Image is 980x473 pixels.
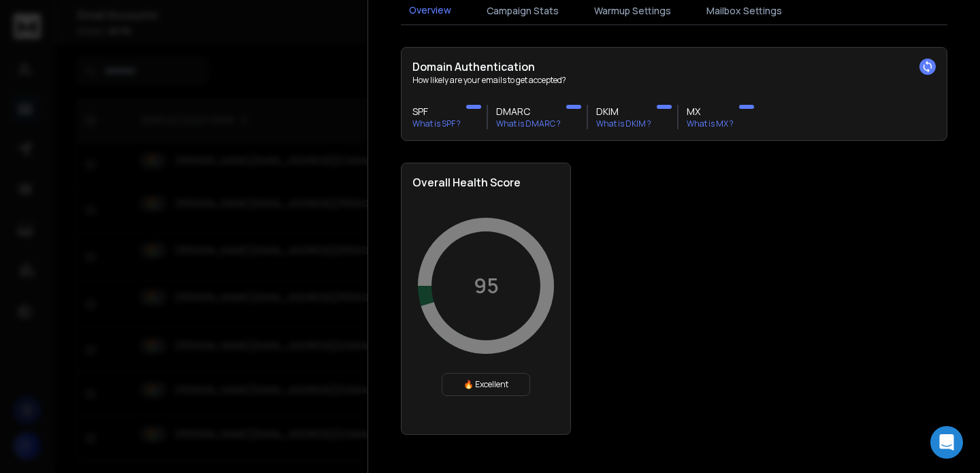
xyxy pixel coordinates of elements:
div: 🔥 Excellent [442,373,530,396]
h3: SPF [412,105,461,118]
p: How likely are your emails to get accepted? [412,75,936,86]
div: Open Intercom Messenger [930,426,963,459]
p: What is DKIM ? [596,118,651,129]
h3: DKIM [596,105,651,118]
h2: Overall Health Score [412,174,559,191]
p: What is SPF ? [412,118,461,129]
h3: MX [687,105,734,118]
p: 95 [474,274,499,298]
p: What is DMARC ? [496,118,561,129]
h3: DMARC [496,105,561,118]
h2: Domain Authentication [412,59,936,75]
p: What is MX ? [687,118,734,129]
